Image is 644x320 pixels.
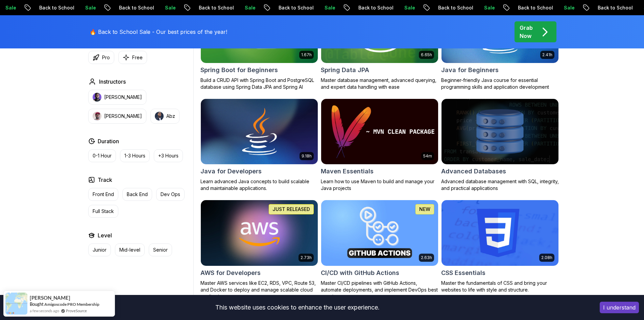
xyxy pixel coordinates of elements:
[104,94,142,101] p: [PERSON_NAME]
[321,167,374,176] h2: Maven Essentials
[160,4,181,11] p: Sale
[512,4,558,11] p: Back to School
[201,99,318,165] img: Java for Developers card
[442,99,558,165] img: Advanced Databases card
[441,99,559,192] a: Advanced Databases cardAdvanced DatabasesAdvanced database management with SQL, integrity, and pr...
[600,302,639,313] button: Accept cookies
[321,268,399,278] h2: CI/CD with GitHub Actions
[88,188,118,201] button: Front End
[166,113,175,120] p: Abz
[99,78,126,86] h2: Instructors
[30,301,44,307] span: Bought
[321,65,369,75] h2: Spring Data JPA
[479,4,500,11] p: Sale
[441,178,559,192] p: Advanced database management with SQL, integrity, and practical applications
[319,4,341,11] p: Sale
[88,90,146,105] button: instructor img[PERSON_NAME]
[419,206,430,213] p: NEW
[93,112,101,121] img: instructor img
[442,200,558,266] img: CSS Essentials card
[127,191,148,198] p: Back End
[321,200,438,266] img: CI/CD with GitHub Actions card
[114,4,160,11] p: Back to School
[80,4,101,11] p: Sale
[156,188,185,201] button: Dev Ops
[321,200,438,300] a: CI/CD with GitHub Actions card2.63hNEWCI/CD with GitHub ActionsMaster CI/CD pipelines with GitHub...
[200,268,261,278] h2: AWS for Developers
[155,112,164,121] img: instructor img
[441,200,559,293] a: CSS Essentials card2.08hCSS EssentialsMaster the fundamentals of CSS and bring your websites to l...
[30,308,59,314] span: a few seconds ago
[239,4,261,11] p: Sale
[150,109,180,124] button: instructor imgAbz
[433,4,479,11] p: Back to School
[441,268,485,278] h2: CSS Essentials
[88,51,114,64] button: Pro
[201,200,318,266] img: AWS for Developers card
[30,295,70,301] span: [PERSON_NAME]
[93,247,106,253] p: Junior
[200,65,278,75] h2: Spring Boot for Beginners
[93,152,112,159] p: 0-1 Hour
[200,99,318,192] a: Java for Developers card9.18hJava for DevelopersLearn advanced Java concepts to build scalable an...
[353,4,399,11] p: Back to School
[592,4,638,11] p: Back to School
[541,255,552,260] p: 2.08h
[5,300,590,315] div: This website uses cookies to enhance the user experience.
[421,52,432,58] p: 6.65h
[423,153,432,159] p: 54m
[441,77,559,90] p: Beginner-friendly Java course for essential programming skills and application development
[88,109,146,124] button: instructor img[PERSON_NAME]
[34,4,80,11] p: Back to School
[321,77,438,90] p: Master database management, advanced querying, and expert data handling with ease
[120,149,150,162] button: 1-3 Hours
[520,24,533,40] p: Grab Now
[321,280,438,300] p: Master CI/CD pipelines with GitHub Actions, automate deployments, and implement DevOps best pract...
[272,206,310,213] p: JUST RELEASED
[66,308,87,314] a: ProveSource
[88,205,118,218] button: Full Stack
[88,243,111,256] button: Junior
[93,208,114,215] p: Full Stack
[200,77,318,90] p: Build a CRUD API with Spring Boot and PostgreSQL database using Spring Data JPA and Spring AI
[542,52,552,58] p: 2.41h
[421,255,432,260] p: 2.63h
[200,200,318,300] a: AWS for Developers card2.73hJUST RELEASEDAWS for DevelopersMaster AWS services like EC2, RDS, VPC...
[90,28,227,36] p: 🔥 Back to School Sale - Our best prices of the year!
[301,255,312,260] p: 2.73h
[118,51,147,64] button: Free
[441,65,499,75] h2: Java for Beginners
[115,243,145,256] button: Mid-level
[273,4,319,11] p: Back to School
[104,113,142,120] p: [PERSON_NAME]
[88,149,116,162] button: 0-1 Hour
[200,178,318,192] p: Learn advanced Java concepts to build scalable and maintainable applications.
[558,4,580,11] p: Sale
[441,280,559,293] p: Master the fundamentals of CSS and bring your websites to life with style and structure.
[93,191,114,198] p: Front End
[399,4,421,11] p: Sale
[154,149,183,162] button: +3 Hours
[98,137,119,145] h2: Duration
[93,93,101,102] img: instructor img
[98,176,112,184] h2: Track
[321,178,438,192] p: Learn how to use Maven to build and manage your Java projects
[122,188,152,201] button: Back End
[153,247,168,253] p: Senior
[119,247,140,253] p: Mid-level
[301,52,312,58] p: 1.67h
[132,54,143,61] p: Free
[200,280,318,300] p: Master AWS services like EC2, RDS, VPC, Route 53, and Docker to deploy and manage scalable cloud ...
[193,4,239,11] p: Back to School
[161,191,180,198] p: Dev Ops
[158,152,178,159] p: +3 Hours
[44,302,99,307] a: Amigoscode PRO Membership
[102,54,110,61] p: Pro
[318,97,441,166] img: Maven Essentials card
[149,243,172,256] button: Senior
[124,152,145,159] p: 1-3 Hours
[98,231,112,239] h2: Level
[200,167,262,176] h2: Java for Developers
[321,99,438,192] a: Maven Essentials card54mMaven EssentialsLearn how to use Maven to build and manage your Java proj...
[441,167,506,176] h2: Advanced Databases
